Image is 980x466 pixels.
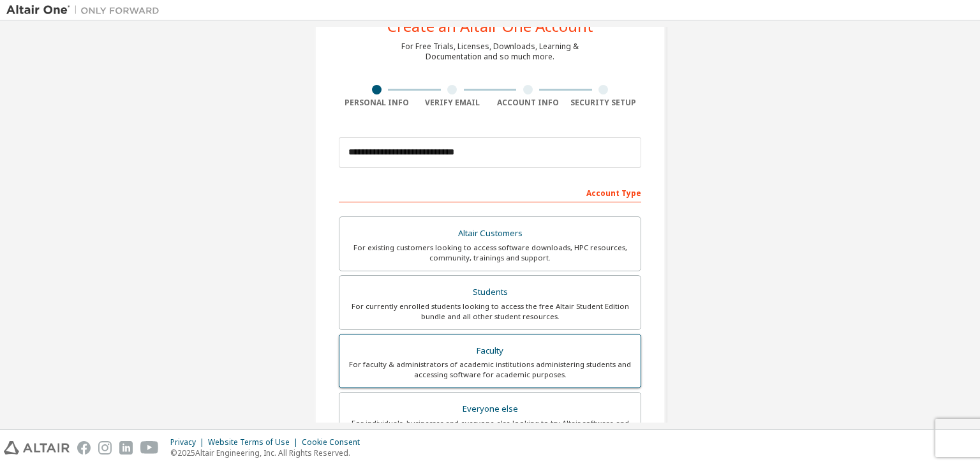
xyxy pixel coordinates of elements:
[6,4,166,17] img: Altair One
[347,418,633,439] div: For individuals, businesses and everyone else looking to try Altair software and explore our prod...
[566,98,642,108] div: Security Setup
[302,437,367,447] div: Cookie Consent
[140,441,159,455] img: youtube.svg
[4,441,70,455] img: altair_logo.svg
[401,41,579,62] div: For Free Trials, Licenses, Downloads, Learning & Documentation and so much more.
[339,182,641,202] div: Account Type
[170,437,208,447] div: Privacy
[98,441,112,455] img: instagram.svg
[347,359,633,380] div: For faculty & administrators of academic institutions administering students and accessing softwa...
[387,19,593,34] div: Create an Altair One Account
[208,437,302,447] div: Website Terms of Use
[347,342,633,360] div: Faculty
[415,98,491,108] div: Verify Email
[77,441,91,455] img: facebook.svg
[347,283,633,301] div: Students
[347,301,633,322] div: For currently enrolled students looking to access the free Altair Student Edition bundle and all ...
[490,98,566,108] div: Account Info
[339,98,415,108] div: Personal Info
[347,400,633,418] div: Everyone else
[119,441,133,455] img: linkedin.svg
[347,243,633,263] div: For existing customers looking to access software downloads, HPC resources, community, trainings ...
[170,447,367,458] p: © 2025 Altair Engineering, Inc. All Rights Reserved.
[347,225,633,243] div: Altair Customers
